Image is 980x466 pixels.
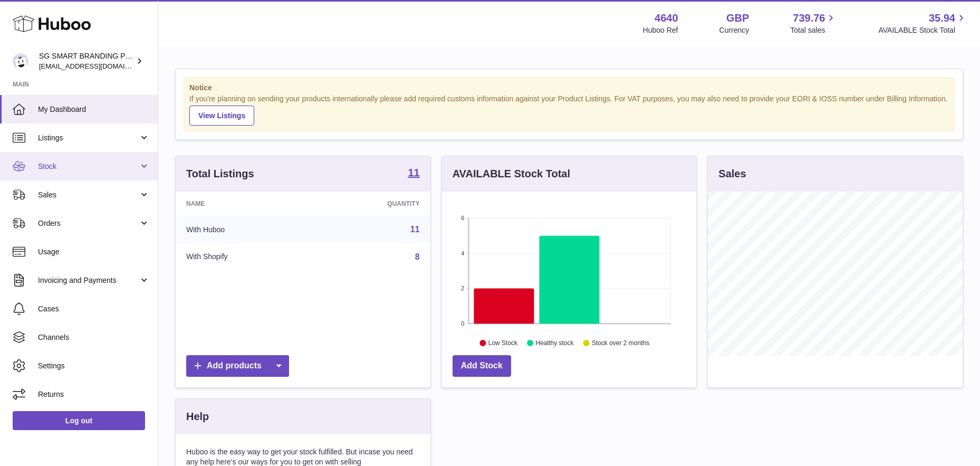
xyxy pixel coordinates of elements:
[461,215,464,221] text: 6
[790,25,837,35] span: Total sales
[38,133,139,143] span: Listings
[38,275,139,286] span: Invoicing and Payments
[453,355,511,377] a: Add Stock
[38,361,150,371] span: Settings
[878,25,967,35] span: AVAILABLE Stock Total
[643,25,678,35] div: Huboo Ref
[929,11,955,25] span: 35.94
[38,161,139,172] span: Stock
[189,94,949,126] div: If you're planning on sending your products internationally please add required customs informati...
[592,339,649,347] text: Stock over 2 months
[176,243,313,271] td: With Shopify
[38,218,139,229] span: Orders
[38,190,139,200] span: Sales
[39,62,155,70] span: [EMAIL_ADDRESS][DOMAIN_NAME]
[461,285,464,291] text: 2
[488,339,518,347] text: Low Stock
[410,225,420,234] a: 11
[790,11,837,35] a: 739.76 Total sales
[189,106,254,126] a: View Listings
[408,167,419,178] strong: 11
[453,167,570,181] h3: AVAILABLE Stock Total
[415,252,420,261] a: 8
[655,11,678,25] strong: 4640
[38,247,150,257] span: Usage
[176,192,313,216] th: Name
[186,355,289,377] a: Add products
[719,25,750,35] div: Currency
[793,11,825,25] span: 739.76
[38,304,150,314] span: Cases
[461,250,464,256] text: 4
[176,216,313,243] td: With Huboo
[38,332,150,343] span: Channels
[13,53,28,69] img: uktopsmileshipping@gmail.com
[13,411,145,430] a: Log out
[39,51,134,71] div: SG SMART BRANDING PTE. LTD.
[313,192,430,216] th: Quantity
[726,11,749,25] strong: GBP
[186,410,209,424] h3: Help
[38,104,150,115] span: My Dashboard
[878,11,967,35] a: 35.94 AVAILABLE Stock Total
[186,167,254,181] h3: Total Listings
[461,320,464,327] text: 0
[535,339,574,347] text: Healthy stock
[718,167,746,181] h3: Sales
[408,167,419,180] a: 11
[38,389,150,400] span: Returns
[189,83,949,93] strong: Notice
